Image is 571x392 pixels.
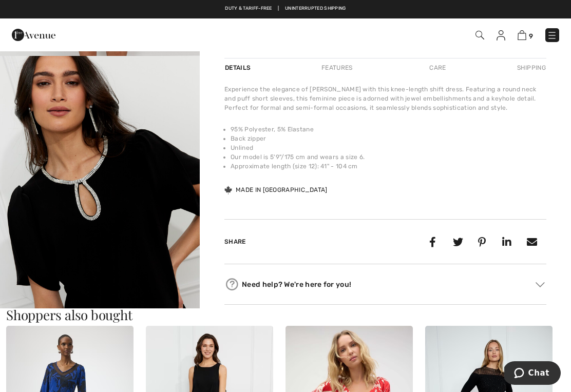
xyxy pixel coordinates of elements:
[225,6,346,11] a: Duty & tariff-free | Uninterrupted shipping
[231,134,546,143] li: Back zipper
[12,29,55,39] a: 1ère Avenue
[231,162,546,171] li: Approximate length (size 12): 41" - 104 cm
[518,30,526,40] img: Shopping Bag
[224,277,546,292] div: Need help? We're here for you!
[6,308,565,322] h3: Shoppers also bought
[529,32,533,40] span: 9
[224,58,253,77] div: Details
[536,282,545,287] img: Arrow2.svg
[547,30,557,41] img: Menu
[12,25,55,45] img: 1ère Avenue
[224,85,546,112] div: Experience the elegance of [PERSON_NAME] with this knee-length shift dress. Featuring a round nec...
[504,361,561,387] iframe: Opens a widget where you can chat to one of our agents
[475,31,484,40] img: Search
[421,58,454,77] div: Care
[497,30,505,41] img: My Info
[231,152,546,162] li: Our model is 5'9"/175 cm and wears a size 6.
[224,185,328,194] div: Made in [GEOGRAPHIC_DATA]
[313,58,361,77] div: Features
[515,58,546,77] div: Shipping
[231,143,546,152] li: Unlined
[224,238,246,245] span: Share
[518,29,533,41] a: 9
[231,125,546,134] li: 95% Polyester, 5% Elastane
